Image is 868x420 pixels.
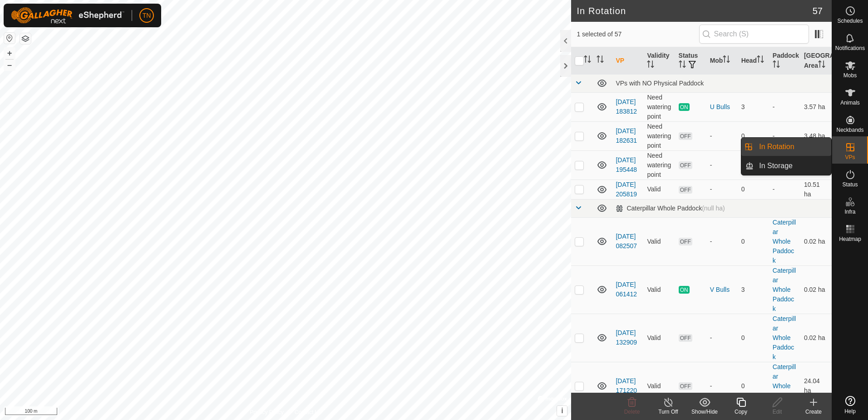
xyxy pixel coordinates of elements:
[650,408,686,416] div: Turn Off
[679,186,692,194] span: OFF
[738,265,769,314] td: 3
[624,409,640,415] span: Delete
[710,381,734,391] div: -
[818,62,825,69] p-sorticon: Activate to sort
[710,102,734,112] div: U Bulls
[844,409,856,414] span: Help
[577,30,699,39] span: 1 selected of 57
[738,121,769,150] td: 0
[773,62,780,69] p-sorticon: Activate to sort
[837,18,863,24] span: Schedules
[800,362,832,410] td: 24.04 ha
[679,334,692,342] span: OFF
[723,408,759,416] div: Copy
[557,406,567,416] button: i
[754,138,831,156] a: In Rotation
[738,92,769,121] td: 3
[769,47,800,75] th: Paddock
[577,5,812,16] h2: In Rotation
[679,62,686,69] p-sorticon: Activate to sort
[769,92,800,121] td: -
[769,180,800,199] td: -
[759,141,794,152] span: In Rotation
[11,7,124,24] img: Gallagher Logo
[616,98,637,115] a: [DATE] 183812
[773,363,796,409] a: Caterpillar Whole Paddock
[143,11,151,20] span: TN
[616,233,637,250] a: [DATE] 082507
[842,182,858,187] span: Status
[754,157,831,175] a: In Storage
[738,314,769,362] td: 0
[800,314,832,362] td: 0.02 ha
[738,150,769,180] td: 0
[643,314,675,362] td: Valid
[757,57,764,64] p-sorticon: Activate to sort
[706,47,738,75] th: Mob
[616,281,637,298] a: [DATE] 061412
[616,329,637,346] a: [DATE] 132909
[616,80,828,87] div: VPs with NO Physical Paddock
[643,121,675,150] td: Need watering point
[836,127,863,133] span: Neckbands
[584,57,591,64] p-sorticon: Activate to sort
[843,73,857,78] span: Mobs
[679,103,690,111] span: ON
[20,33,31,44] button: Map Layers
[759,160,793,171] span: In Storage
[643,150,675,180] td: Need watering point
[800,180,832,199] td: 10.51 ha
[710,285,734,295] div: V Bulls
[800,265,832,314] td: 0.02 ha
[4,48,15,59] button: +
[679,286,690,294] span: ON
[679,132,692,140] span: OFF
[643,217,675,265] td: Valid
[710,131,734,141] div: -
[679,382,692,390] span: OFF
[616,205,725,212] div: Caterpillar Whole Paddock
[738,362,769,410] td: 0
[710,237,734,246] div: -
[844,209,855,215] span: Infra
[612,47,643,75] th: VP
[643,180,675,199] td: Valid
[710,160,734,170] div: -
[773,267,796,312] a: Caterpillar Whole Paddock
[832,392,868,418] a: Help
[738,180,769,199] td: 0
[679,238,692,245] span: OFF
[702,205,725,212] span: (null ha)
[616,377,637,394] a: [DATE] 171220
[813,4,823,18] span: 57
[840,100,860,105] span: Animals
[710,185,734,194] div: -
[835,45,865,51] span: Notifications
[845,155,855,160] span: VPs
[250,408,284,416] a: Privacy Policy
[679,161,692,169] span: OFF
[800,47,832,75] th: [GEOGRAPHIC_DATA] Area
[643,265,675,314] td: Valid
[647,62,654,69] p-sorticon: Activate to sort
[795,408,832,416] div: Create
[643,47,675,75] th: Validity
[4,60,15,70] button: –
[4,33,15,44] button: Reset Map
[800,121,832,150] td: 3.48 ha
[839,236,861,242] span: Heatmap
[597,57,604,64] p-sorticon: Activate to sort
[773,315,796,360] a: Caterpillar Whole Paddock
[616,181,637,198] a: [DATE] 205819
[643,92,675,121] td: Need watering point
[675,47,706,75] th: Status
[741,157,831,175] li: In Storage
[800,92,832,121] td: 3.57 ha
[738,217,769,265] td: 0
[295,408,321,416] a: Contact Us
[741,138,831,156] li: In Rotation
[710,333,734,343] div: -
[759,408,795,416] div: Edit
[616,127,637,144] a: [DATE] 182631
[773,219,796,264] a: Caterpillar Whole Paddock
